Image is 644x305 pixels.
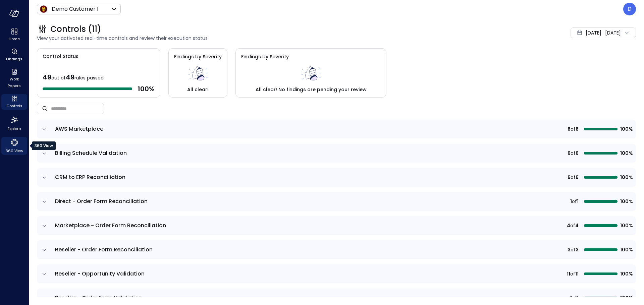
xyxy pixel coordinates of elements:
div: Work Papers [1,67,27,90]
span: 4 [575,222,579,229]
span: of [571,246,576,253]
span: 6 [576,149,579,157]
span: 8 [568,125,571,133]
span: 100% [620,270,632,278]
span: 1 [577,198,579,205]
p: D [628,5,632,13]
div: 360 View [1,137,27,155]
span: of [572,198,577,205]
span: 11 [575,270,579,278]
span: 100% [620,149,632,157]
div: Findings [1,47,27,63]
span: Controls (11) [50,24,101,35]
button: expand row [41,271,48,278]
span: 1 [577,294,579,302]
div: Explore [1,114,27,133]
span: 1 [570,198,572,205]
span: out of [51,74,66,81]
div: Controls [1,94,27,110]
span: 4 [567,222,570,229]
span: Controls [6,103,22,109]
span: 1 [570,294,572,302]
span: Work Papers [4,76,24,89]
span: 100% [620,198,632,205]
span: of [572,294,577,302]
span: All clear! [187,86,209,93]
span: rules passed [74,74,104,81]
span: 100% [620,222,632,229]
span: [DATE] [586,29,601,37]
span: 6 [576,174,579,181]
span: AWS Marketplace [55,125,103,133]
span: Home [9,36,20,42]
span: of [571,149,576,157]
span: Findings by Severity [174,53,222,60]
span: of [571,174,576,181]
span: of [570,270,575,278]
button: expand row [41,223,48,229]
span: 8 [576,125,579,133]
span: Reseller - Opportunity Validation [55,270,145,278]
span: 49 [66,72,74,82]
img: Icon [40,5,48,13]
button: expand row [41,126,48,133]
button: expand row [41,174,48,181]
span: Reseller - Order Form Reconciliation [55,246,153,253]
span: Direct - Order Form Reconciliation [55,197,148,205]
span: 100% [620,125,632,133]
span: 100% [620,174,632,181]
span: 6 [568,174,571,181]
div: Dudu [623,3,636,15]
span: 100 % [138,84,155,93]
div: 360 View [32,141,56,150]
span: 11 [567,270,570,278]
div: Home [1,27,27,43]
span: Reseller - Order Form Validation [55,294,142,302]
span: All clear! No findings are pending your review [256,86,367,93]
span: Billing Schedule Validation [55,149,127,157]
span: of [570,222,575,229]
span: 100% [620,294,632,302]
span: CRM to ERP Reconciliation [55,173,125,181]
span: 360 View [6,147,23,154]
button: expand row [41,150,48,157]
span: Explore [8,125,21,132]
span: 3 [568,246,571,253]
span: 49 [43,72,51,82]
span: Control Status [37,49,78,60]
span: Findings [6,56,22,62]
span: of [571,125,576,133]
span: Findings by Severity [241,53,289,60]
span: 3 [576,246,579,253]
span: View your activated real-time controls and review their execution status [37,35,451,42]
span: 100% [620,246,632,253]
button: expand row [41,247,48,253]
button: expand row [41,198,48,205]
span: 6 [568,149,571,157]
button: expand row [41,295,48,302]
span: Marketplace - Order Form Reconciliation [55,222,166,229]
p: Demo Customer 1 [52,5,99,13]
